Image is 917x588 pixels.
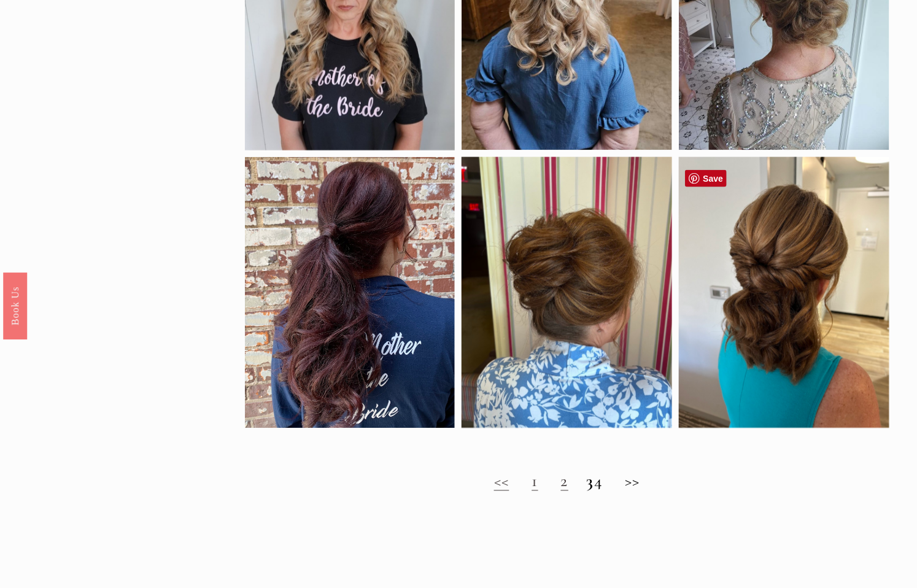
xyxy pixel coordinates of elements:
[587,471,594,492] strong: 3
[245,472,890,492] h2: 4 >>
[3,273,27,339] a: Book Us
[685,170,727,187] a: Pin it!
[494,471,509,492] a: <<
[561,471,568,492] a: 2
[532,471,538,492] a: 1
